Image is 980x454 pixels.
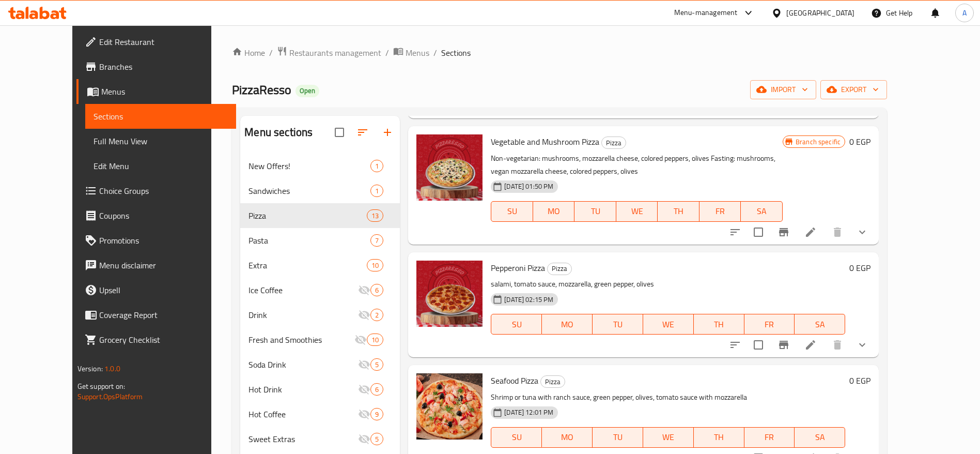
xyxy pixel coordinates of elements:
svg: Inactive section [358,358,370,371]
button: SU [491,427,542,448]
a: Edit menu item [804,339,817,351]
svg: Inactive section [354,334,367,346]
svg: Inactive section [358,383,370,396]
span: TU [597,430,639,445]
div: Menu-management [674,7,738,19]
div: Open [295,85,319,97]
a: Edit Restaurant [76,29,236,54]
button: Add section [375,120,400,145]
a: Home [232,47,265,59]
a: Grocery Checklist [76,327,236,352]
img: Pepperoni Pizza [416,261,483,327]
span: Ice Coffee [248,284,358,296]
button: SA [795,427,845,448]
span: Sort sections [350,120,375,145]
svg: Show Choices [856,226,868,238]
button: TH [694,314,744,335]
a: Support.OpsPlatform [77,390,143,403]
button: Branch-specific-item [771,220,796,245]
span: 10 [367,261,383,270]
a: Upsell [76,278,236,302]
button: FR [744,427,795,448]
span: Hot Coffee [248,408,358,420]
span: Grocery Checklist [99,334,228,346]
span: Upsell [99,284,228,296]
button: TU [593,427,643,448]
a: Menus [393,46,429,59]
span: TH [662,204,695,219]
span: Menu disclaimer [99,259,228,271]
span: 13 [367,211,383,221]
span: Edit Restaurant [99,36,228,48]
span: Version: [77,362,103,375]
svg: Inactive section [358,309,370,321]
button: WE [643,427,694,448]
span: Coupons [99,209,228,222]
div: Sweet Extras5 [240,427,400,451]
button: MO [542,314,593,335]
a: Coverage Report [76,302,236,327]
div: items [370,284,383,296]
span: SA [745,204,779,219]
button: SA [795,314,845,335]
span: New Offers! [248,160,370,172]
button: FR [699,201,741,222]
button: TU [574,201,616,222]
span: Fresh and Smoothies [248,334,354,346]
span: Sandwiches [248,185,370,197]
button: SU [491,201,533,222]
span: Pepperoni Pizza [491,260,545,276]
span: Pizza [602,137,626,149]
svg: Show Choices [856,339,868,351]
div: New Offers!1 [240,154,400,178]
nav: breadcrumb [232,46,887,59]
div: items [370,185,383,197]
span: WE [647,430,690,445]
div: items [370,408,383,420]
span: Pasta [248,234,370,247]
span: WE [620,204,654,219]
span: Choice Groups [99,185,228,197]
button: MO [533,201,575,222]
a: Full Menu View [85,129,236,154]
div: items [370,383,383,396]
span: 7 [371,236,383,246]
li: / [433,47,437,59]
button: SU [491,314,542,335]
img: Seafood Pizza [416,373,483,440]
svg: Inactive section [358,408,370,420]
div: items [370,234,383,247]
button: import [750,80,816,99]
button: WE [643,314,694,335]
span: Select all sections [329,122,350,143]
a: Sections [85,104,236,129]
span: 9 [371,410,383,419]
span: Get support on: [77,380,125,393]
a: Promotions [76,228,236,253]
span: import [758,83,808,96]
button: TU [593,314,643,335]
span: Pizza [548,263,571,275]
h2: Menu sections [244,125,313,140]
span: FR [749,317,791,332]
div: Extra [248,259,367,271]
span: 1.0.0 [104,362,120,375]
div: items [367,259,383,271]
button: MO [542,427,593,448]
span: A [962,7,967,19]
div: Soda Drink [248,358,358,371]
div: Hot Coffee9 [240,402,400,427]
span: Sweet Extras [248,433,358,445]
span: 1 [371,161,383,171]
span: FR [704,204,737,219]
span: [DATE] 12:01 PM [500,407,557,417]
span: Coverage Report [99,309,228,321]
li: / [385,47,389,59]
h6: 0 EGP [849,134,870,149]
span: 1 [371,186,383,196]
span: TU [579,204,612,219]
button: export [820,80,887,99]
button: FR [744,314,795,335]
